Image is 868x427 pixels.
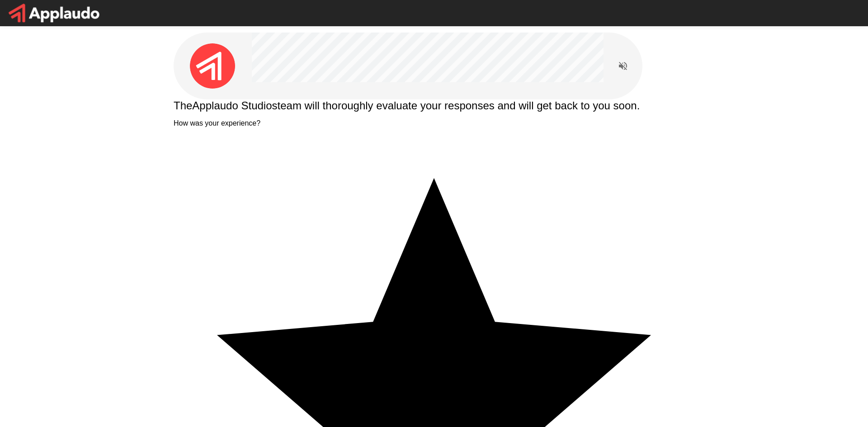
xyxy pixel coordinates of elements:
p: How was your experience? [174,119,694,127]
button: Read questions aloud [614,57,632,75]
span: The [174,99,192,112]
span: Applaudo Studios [192,99,277,112]
img: applaudo_avatar.png [190,43,235,89]
span: team will thoroughly evaluate your responses and will get back to you soon. [278,99,640,112]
